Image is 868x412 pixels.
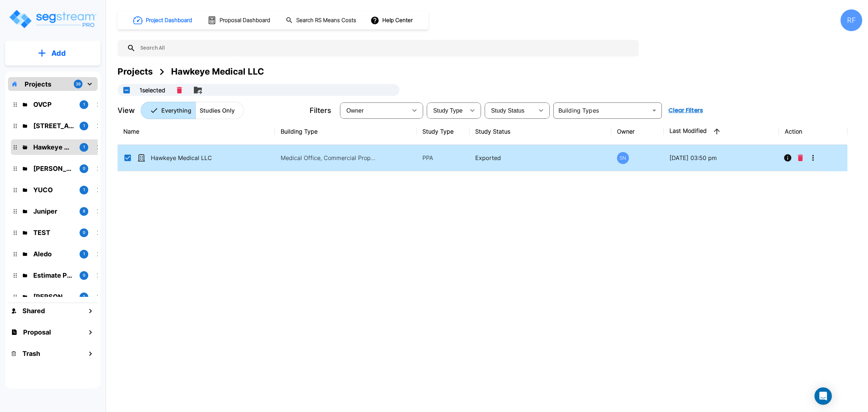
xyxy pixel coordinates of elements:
p: Kessler Rental [33,292,74,302]
span: Study Status [491,108,525,114]
p: TEST [33,228,74,237]
p: 0 [83,165,85,172]
button: Delete [174,84,185,96]
p: PPA [422,154,463,162]
h1: Trash [22,349,40,358]
p: Signorelli [33,164,74,173]
p: Add [51,48,66,59]
p: View [118,105,135,116]
button: Search RS Means Costs [283,13,360,28]
p: [DATE] 03:50 pm [669,154,773,162]
button: Info [780,151,795,165]
h1: Search RS Means Costs [296,16,356,25]
p: Hawkeye Medical LLC [151,154,223,162]
th: Name [118,118,275,145]
p: Exported [475,154,605,162]
th: Study Status [469,118,611,145]
button: Everything [141,102,196,119]
h1: Proposal Dashboard [220,16,270,25]
p: Studies Only [200,106,235,115]
button: Clear Filters [665,103,706,118]
th: Study Type [417,118,469,145]
div: Projects [118,65,153,78]
input: Building Types [556,105,648,115]
p: 1 selected [140,86,165,94]
p: 0 [83,272,85,278]
span: Owner [346,108,364,114]
p: 39 [76,81,81,87]
p: 1 [83,294,85,300]
p: Estimate Property [33,270,74,280]
p: 1 [83,144,85,150]
button: Move [191,83,205,97]
th: Building Type [275,118,417,145]
img: Logo [8,9,97,29]
button: UnSelectAll [119,83,134,97]
button: Project Dashboard [130,12,196,28]
div: Hawkeye Medical LLC [171,65,264,78]
p: YUCO [33,185,74,195]
div: SN [617,152,629,164]
p: Juniper [33,206,74,216]
p: OVCP [33,100,74,109]
button: Open [649,105,659,115]
p: 1 [83,123,85,129]
th: Last Modified [664,118,779,145]
p: Hawkeye Medical LLC [33,142,74,152]
div: Select [486,100,534,121]
button: Studies Only [195,102,244,119]
div: Open Intercom Messenger [814,387,832,405]
p: 1 [83,187,85,193]
h1: Proposal [23,327,51,337]
div: RF [841,9,862,31]
p: Aledo [33,249,74,259]
button: More-Options [806,151,820,165]
input: Search All [136,40,635,56]
p: 138 Polecat Lane [33,121,74,131]
h1: Shared [22,306,45,316]
p: 1 [83,101,85,108]
p: 0 [83,230,85,236]
h1: Project Dashboard [146,16,192,25]
p: 8 [83,208,85,214]
div: Platform [141,102,244,119]
th: Action [779,118,847,145]
button: Help Center [369,13,416,27]
p: Medical Office, Commercial Property Site [281,154,378,162]
div: Select [428,100,465,121]
th: Owner [611,118,664,145]
button: Delete [795,151,806,165]
div: Select [341,100,407,121]
p: Projects [25,79,51,89]
button: Proposal Dashboard [205,13,274,28]
button: Add [5,43,101,64]
span: Study Type [433,108,463,114]
p: Everything [161,106,191,115]
p: Filters [310,105,331,116]
p: 1 [83,251,85,257]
